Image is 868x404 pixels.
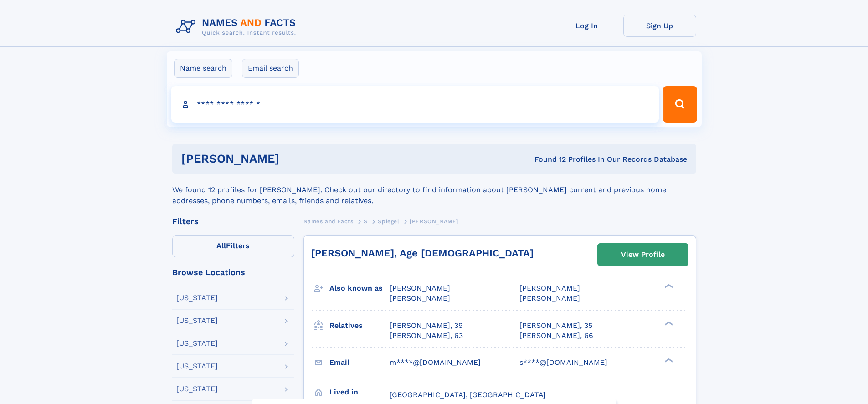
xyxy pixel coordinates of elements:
[172,268,294,276] div: Browse Locations
[176,385,218,393] div: [US_STATE]
[171,86,659,123] input: search input
[172,174,696,206] div: We found 12 profiles for [PERSON_NAME]. Check out our directory to find information about [PERSON...
[410,218,458,225] span: [PERSON_NAME]
[550,15,623,37] a: Log In
[242,59,299,78] label: Email search
[621,244,665,265] div: View Profile
[390,390,546,399] span: [GEOGRAPHIC_DATA], [GEOGRAPHIC_DATA]
[364,218,368,225] span: S
[216,241,226,250] span: All
[329,355,390,370] h3: Email
[519,321,592,331] a: [PERSON_NAME], 35
[598,244,688,266] a: View Profile
[176,317,218,324] div: [US_STATE]
[172,15,303,39] img: Logo Names and Facts
[663,283,673,289] div: ❯
[176,363,218,370] div: [US_STATE]
[174,59,232,78] label: Name search
[390,321,463,331] a: [PERSON_NAME], 39
[378,218,399,225] span: Spiegel
[519,331,593,341] a: [PERSON_NAME], 66
[311,247,534,259] a: [PERSON_NAME], Age [DEMOGRAPHIC_DATA]
[623,15,696,37] a: Sign Up
[519,294,580,302] span: [PERSON_NAME]
[390,294,450,302] span: [PERSON_NAME]
[390,331,463,341] a: [PERSON_NAME], 63
[390,284,450,292] span: [PERSON_NAME]
[329,318,390,333] h3: Relatives
[181,153,407,164] h1: [PERSON_NAME]
[176,340,218,347] div: [US_STATE]
[329,384,390,400] h3: Lived in
[172,235,294,257] label: Filters
[303,215,354,227] a: Names and Facts
[378,215,399,227] a: Spiegel
[663,320,673,326] div: ❯
[663,86,697,123] button: Search Button
[407,154,687,164] div: Found 12 Profiles In Our Records Database
[176,294,218,302] div: [US_STATE]
[519,284,580,292] span: [PERSON_NAME]
[663,357,673,363] div: ❯
[172,217,294,225] div: Filters
[329,281,390,296] h3: Also known as
[364,215,368,227] a: S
